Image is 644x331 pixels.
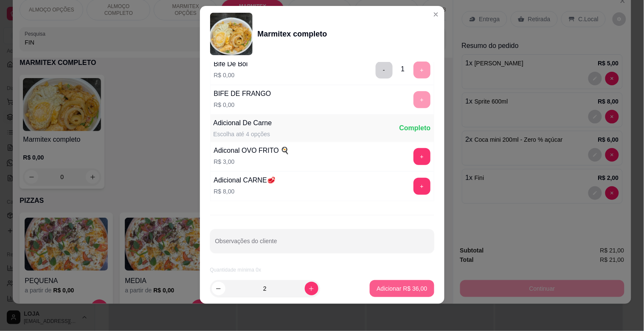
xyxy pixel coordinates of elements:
button: Close [429,8,443,21]
article: Quantidade mínima 0x [210,266,434,273]
p: Adicionar R$ 36,00 [377,284,427,293]
input: Observações do cliente [215,240,429,249]
p: R$ 0,00 [214,101,271,109]
p: R$ 8,00 [214,187,276,196]
button: decrease-product-quantity [212,282,225,295]
p: R$ 3,00 [214,157,290,166]
p: R$ 0,00 [214,71,248,79]
button: add [413,148,430,165]
button: Adicionar R$ 36,00 [370,280,434,297]
button: delete [376,62,393,79]
div: Adicional CARNE🥩 [214,175,276,185]
img: product-image [210,13,253,55]
div: 1 [401,64,405,74]
div: Escolha até 4 opções [214,130,272,138]
button: increase-product-quantity [305,282,318,295]
button: add [413,178,430,195]
div: Bife De Boi [214,59,248,69]
div: BIFE DE FRANGO [214,89,271,99]
div: Adiconal OVO FRITO 🍳 [214,146,290,156]
div: Adicional De Carne [214,118,272,128]
div: Marmitex completo [258,28,327,40]
div: Completo [399,123,431,133]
